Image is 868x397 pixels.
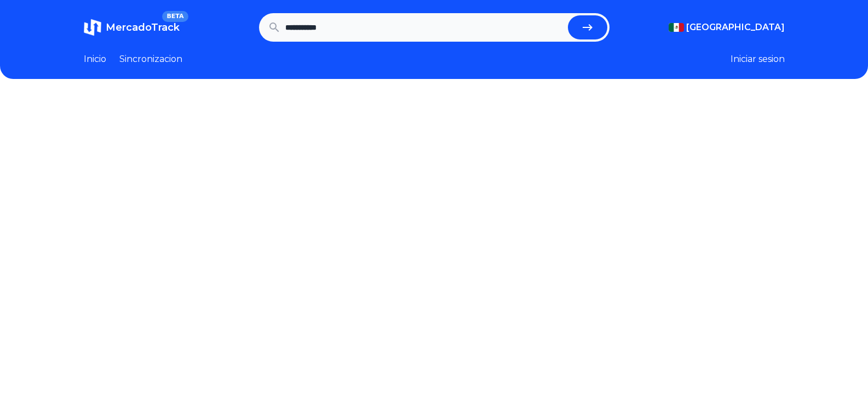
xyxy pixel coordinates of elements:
[162,11,188,22] span: BETA
[669,21,785,34] button: [GEOGRAPHIC_DATA]
[84,19,101,36] img: MercadoTrack
[686,21,785,34] span: [GEOGRAPHIC_DATA]
[84,19,180,36] a: MercadoTrackBETA
[84,53,106,66] a: Inicio
[119,53,182,66] a: Sincronizacion
[106,21,180,33] span: MercadoTrack
[731,53,785,66] button: Iniciar sesion
[669,23,684,32] img: Mexico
